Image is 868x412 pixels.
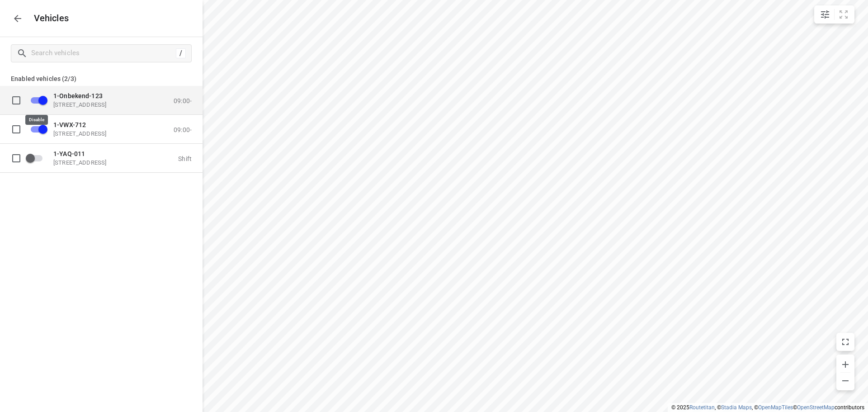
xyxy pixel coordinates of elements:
a: OpenStreetMap [797,404,835,411]
input: Search vehicles [31,46,176,60]
span: 1-YAQ-011 [53,150,85,157]
p: [STREET_ADDRESS] [53,101,144,108]
span: Enable [25,149,48,166]
li: © 2025 , © , © © contributors [671,404,864,411]
span: 1-VWX-712 [53,121,86,128]
div: small contained button group [814,5,854,24]
p: 09:00- [174,126,192,133]
p: [STREET_ADDRESS] [53,159,144,166]
span: Disable [25,120,48,137]
p: 09:00- [174,97,192,104]
a: OpenMapTiles [758,404,793,411]
p: Shift [178,155,192,162]
a: Routetitan [689,404,715,411]
div: / [176,48,186,58]
span: 1-Onbekend-123 [53,92,103,99]
p: Vehicles [27,13,69,24]
a: Stadia Maps [721,404,752,411]
p: [STREET_ADDRESS] [53,130,144,137]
